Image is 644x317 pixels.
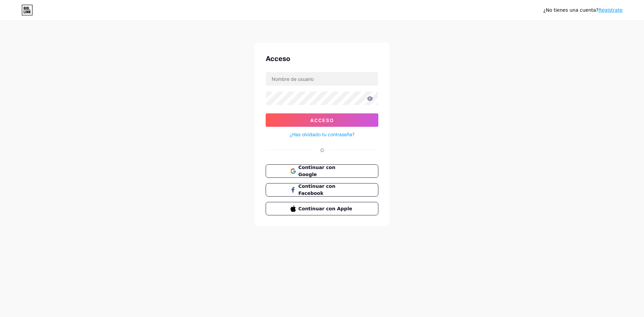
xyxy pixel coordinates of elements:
input: Nombre de usuario [266,72,378,86]
a: Regístrate [598,7,623,13]
button: Continuar con Apple [266,202,378,215]
button: Continuar con Google [266,164,378,178]
font: O [320,147,324,153]
font: Continuar con Facebook [299,183,335,196]
button: Acceso [266,113,378,127]
font: Continuar con Google [299,165,335,177]
font: ¿Has olvidado tu contraseña? [290,131,355,137]
a: ¿Has olvidado tu contraseña? [290,131,355,138]
font: Acceso [310,117,334,123]
font: Acceso [266,55,290,63]
font: Continuar con Apple [299,206,352,211]
font: ¿No tienes una cuenta? [543,7,598,13]
button: Continuar con Facebook [266,183,378,197]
